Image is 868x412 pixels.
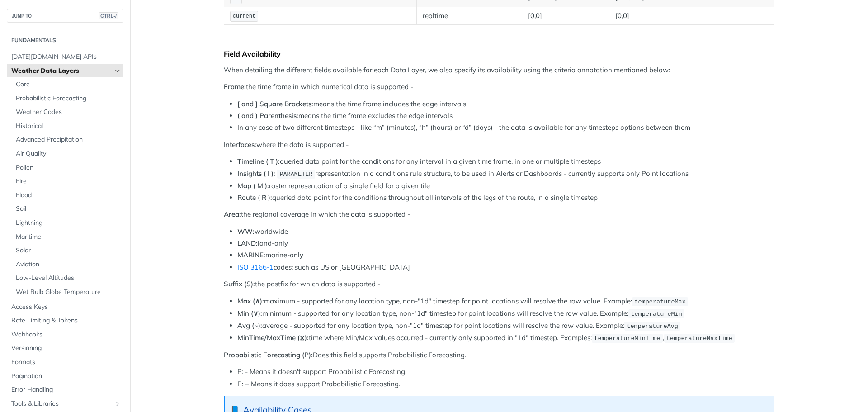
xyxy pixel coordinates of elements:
a: Pollen [11,161,123,175]
span: Versioning [11,344,121,353]
strong: MinTime/MaxTime (⧖): [237,333,309,342]
strong: Frame: [224,82,246,91]
p: When detailing the different fields available for each Data Layer, we also specify its availabili... [224,65,774,76]
li: In any case of two different timesteps - like “m” (minutes), “h” (hours) or “d” (days) - the data... [237,123,774,133]
li: land-only [237,238,774,249]
a: Maritime [11,230,123,244]
span: [DATE][DOMAIN_NAME] APIs [11,52,121,62]
a: Historical [11,119,123,133]
p: the postfix for which data is supported - [224,279,774,289]
a: Wet Bulb Globe Temperature [11,285,123,299]
strong: Probabilstic Forecasting (P): [224,350,313,359]
span: Weather Data Layers [11,66,112,76]
span: Solar [16,246,121,255]
div: Field Availability [224,49,774,58]
span: temperatureAvg [627,323,678,330]
strong: Timeline ( T ): [237,157,280,166]
li: worldwide [237,227,774,237]
span: Lightning [16,218,121,227]
span: Pollen [16,163,121,172]
a: Solar [11,244,123,257]
p: the regional coverage in which the data is supported - [224,209,774,220]
a: Air Quality [11,147,123,161]
span: Webhooks [11,330,121,339]
li: P: + Means it does support Probabilistic Forecasting. [237,379,774,389]
strong: Interfaces: [224,140,256,149]
strong: Area: [224,210,241,218]
span: Fire [16,177,121,186]
span: Soil [16,204,121,213]
strong: MARINE: [237,251,265,259]
li: means the time frame excludes the edge intervals [237,111,774,121]
a: Advanced Precipitation [11,133,123,147]
a: Probabilistic Forecasting [11,92,123,105]
span: Core [16,80,121,89]
a: Low-Level Altitudes [11,271,123,285]
strong: Map ( M ): [237,181,269,190]
li: minimum - supported for any location type, non-"1d" timestep for point locations will resolve the... [237,308,774,319]
button: Hide subpages for Weather Data Layers [114,67,121,75]
a: Pagination [7,369,123,383]
span: Flood [16,191,121,200]
a: Versioning [7,341,123,355]
span: CTRL-/ [99,12,118,19]
strong: ( and ) Parenthesis: [237,111,298,120]
span: Maritime [16,232,121,242]
td: realtime [416,7,522,25]
strong: Max (∧): [237,297,264,305]
li: codes: such as US or [GEOGRAPHIC_DATA] [237,262,774,273]
p: Does this field supports Probabilistic Forecasting. [224,350,774,360]
strong: Min (∨): [237,309,262,317]
span: temperatureMax [634,298,685,305]
td: [0,0] [609,7,774,25]
span: Access Keys [11,303,121,312]
span: temperatureMin [631,311,682,317]
span: Aviation [16,260,121,269]
span: PARAMETER [279,171,312,178]
a: Lightning [11,216,123,230]
a: Flood [11,189,123,202]
a: Tools & LibrariesShow subpages for Tools & Libraries [7,397,123,411]
span: Low-Level Altitudes [16,274,121,283]
a: [DATE][DOMAIN_NAME] APIs [7,50,123,64]
span: temperatureMinTime [594,335,660,342]
a: Fire [11,175,123,188]
span: current [233,13,255,19]
strong: Suffix (S): [224,279,255,288]
button: Show subpages for Tools & Libraries [114,400,121,407]
span: Tools & Libraries [11,399,112,408]
a: Weather Data LayersHide subpages for Weather Data Layers [7,64,123,78]
strong: Avg (~): [237,321,262,330]
span: Wet Bulb Globe Temperature [16,288,121,297]
a: Core [11,78,123,91]
span: Error Handling [11,385,121,394]
strong: [ and ] Square Brackets: [237,99,313,108]
span: Rate Limiting & Tokens [11,316,121,325]
li: queried data point for the conditions for any interval in a given time frame, in one or multiple ... [237,156,774,167]
strong: Route ( R ): [237,193,272,202]
a: Access Keys [7,300,123,314]
a: Weather Codes [11,105,123,119]
td: [0,0] [522,7,609,25]
p: where the data is supported - [224,140,774,150]
li: maximum - supported for any location type, non-"1d" timestep for point locations will resolve the... [237,296,774,307]
li: queried data point for the conditions throughout all intervals of the legs of the route, in a sin... [237,193,774,203]
span: Historical [16,122,121,131]
a: Error Handling [7,383,123,397]
a: Formats [7,355,123,369]
a: Aviation [11,258,123,271]
span: Advanced Precipitation [16,135,121,144]
a: ISO 3166-1 [237,263,274,271]
li: representation in a conditions rule structure, to be used in Alerts or Dashboards - currently sup... [237,169,774,179]
li: means the time frame includes the edge intervals [237,99,774,109]
span: temperatureMaxTime [666,335,732,342]
a: Rate Limiting & Tokens [7,314,123,327]
strong: WW: [237,227,255,236]
p: the time frame in which numerical data is supported - [224,82,774,92]
a: Soil [11,202,123,216]
li: raster representation of a single field for a given tile [237,181,774,191]
li: P: - Means it doesn't support Probabilistic Forecasting. [237,367,774,377]
li: time where Min/Max values occurred - currently only supported in "1d" timestep. Examples: , [237,333,774,343]
span: Weather Codes [16,108,121,117]
li: marine-only [237,250,774,260]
